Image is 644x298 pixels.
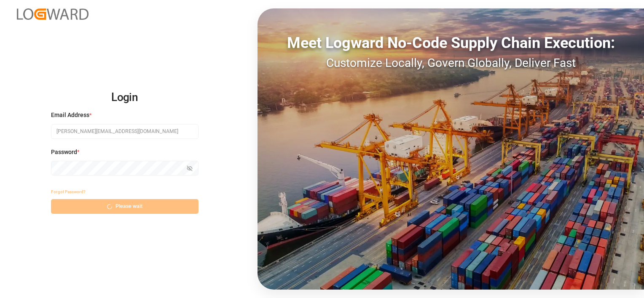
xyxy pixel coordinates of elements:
span: Email Address [51,111,89,120]
h2: Login [51,84,199,111]
div: Meet Logward No-Code Supply Chain Execution: [258,32,644,54]
img: Logward_new_orange.png [17,8,89,20]
span: Password [51,148,77,157]
input: Enter your email [51,124,199,139]
div: Customize Locally, Govern Globally, Deliver Fast [258,54,644,72]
